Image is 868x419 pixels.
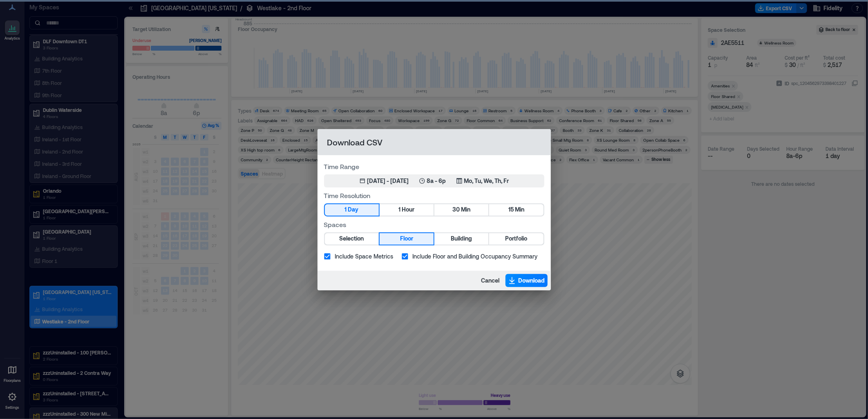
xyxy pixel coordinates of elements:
button: 1 Day [325,204,379,216]
span: Building [451,234,472,244]
button: Selection [325,233,379,245]
span: Min [515,205,524,215]
span: 1 [398,205,400,215]
span: Portfolio [505,234,527,244]
button: Portfolio [489,233,543,245]
button: 30 Min [434,204,488,216]
div: [DATE] - [DATE] [367,177,409,185]
button: [DATE] - [DATE]8a - 6pMo, Tu, We, Th, Fr [324,174,544,187]
button: Building [434,233,488,245]
button: Floor [380,233,434,245]
span: Selection [340,234,364,244]
span: Min [461,205,470,215]
button: Download [506,274,548,287]
p: Mo, Tu, We, Th, Fr [464,177,509,185]
span: Hour [402,205,414,215]
span: Include Space Metrics [335,252,394,261]
button: Cancel [479,274,502,287]
span: Cancel [481,276,500,285]
span: 15 [508,205,514,215]
span: Download [519,276,545,285]
span: Day [348,205,359,215]
span: 1 [345,205,347,215]
h2: Download CSV [318,129,551,155]
button: 15 Min [489,204,543,216]
label: Time Resolution [324,191,544,200]
span: Include Floor and Building Occupancy Summary [413,252,538,261]
span: Floor [400,234,413,244]
label: Spaces [324,220,544,229]
span: 30 [452,205,460,215]
button: 1 Hour [380,204,434,216]
p: 8a - 6p [427,177,446,185]
label: Time Range [324,162,544,171]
